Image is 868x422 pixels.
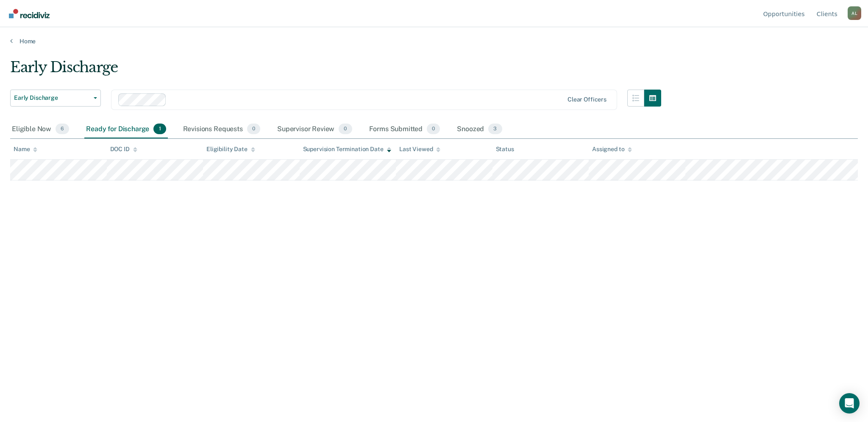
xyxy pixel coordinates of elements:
div: Supervisor Review0 [275,120,354,139]
div: Open Intercom Messenger [839,393,860,414]
div: DOC ID [110,146,137,153]
div: Last Viewed [399,146,440,153]
div: Eligibility Date [206,146,255,153]
div: Clear officers [568,96,606,103]
button: Profile dropdown button [848,6,861,20]
div: A L [848,6,861,20]
span: 0 [247,124,260,135]
a: Home [10,37,858,45]
div: Status [496,146,514,153]
div: Forms Submitted0 [367,120,442,139]
span: 1 [153,124,166,135]
div: Supervision Termination Date [303,146,391,153]
div: Name [14,146,37,153]
div: Eligible Now6 [10,120,71,139]
span: 3 [488,124,502,135]
span: Early Discharge [14,94,90,101]
span: 6 [56,124,69,135]
span: 0 [339,124,352,135]
div: Snoozed3 [455,120,504,139]
img: Recidiviz [9,9,50,18]
div: Revisions Requests0 [181,120,262,139]
div: Ready for Discharge1 [84,120,167,139]
div: Early Discharge [10,59,661,83]
span: 0 [427,124,440,135]
button: Early Discharge [10,90,101,107]
div: Assigned to [592,146,632,153]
